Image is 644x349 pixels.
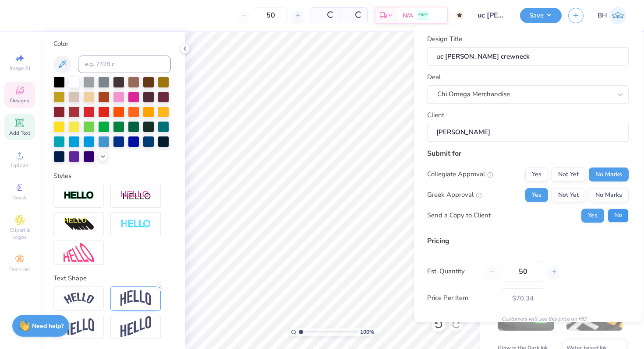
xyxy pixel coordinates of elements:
[120,316,151,338] img: Rise
[427,315,629,323] div: Customers will see this price on HQ.
[589,168,629,181] button: No Marks
[32,322,64,330] strong: Need help?
[11,162,28,169] span: Upload
[552,168,585,181] button: Not Yet
[13,194,27,201] span: Greek
[78,56,171,73] input: e.g. 7428 c
[598,7,626,24] a: BH
[427,34,462,44] label: Design Title
[64,293,94,304] img: Arc
[598,10,607,21] span: BH
[552,188,585,202] button: Not Yet
[53,273,171,283] div: Text Shape
[418,12,428,18] span: FREE
[471,7,513,24] input: Untitled Design
[64,217,94,231] img: 3d Illusion
[427,293,495,303] label: Price Per Item
[427,72,441,82] label: Deal
[120,219,151,229] img: Negative Space
[254,7,288,23] input: – –
[427,190,482,200] div: Greek Approval
[589,188,629,202] button: No Marks
[4,227,35,241] span: Clipart & logos
[427,123,629,142] input: e.g. Ethan Linker
[64,318,94,335] img: Flag
[53,171,171,181] div: Styles
[581,209,604,223] button: Yes
[53,39,171,49] div: Color
[120,190,151,201] img: Shadow
[64,191,94,201] img: Stroke
[9,266,30,273] span: Decorate
[64,243,94,262] img: Free Distort
[609,7,626,24] img: Bella Henkels
[120,290,151,307] img: Arch
[427,110,444,120] label: Client
[520,8,562,23] button: Save
[360,328,374,336] span: 100 %
[403,11,413,20] span: N/A
[9,129,30,136] span: Add Text
[502,262,544,282] input: – –
[10,65,30,72] span: Image AI
[427,210,491,220] div: Send a Copy to Client
[427,266,479,276] label: Est. Quantity
[427,169,493,179] div: Collegiate Approval
[525,168,548,181] button: Yes
[427,236,629,246] div: Pricing
[525,188,548,202] button: Yes
[10,97,29,104] span: Designs
[608,209,629,223] button: No
[427,148,629,159] div: Submit for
